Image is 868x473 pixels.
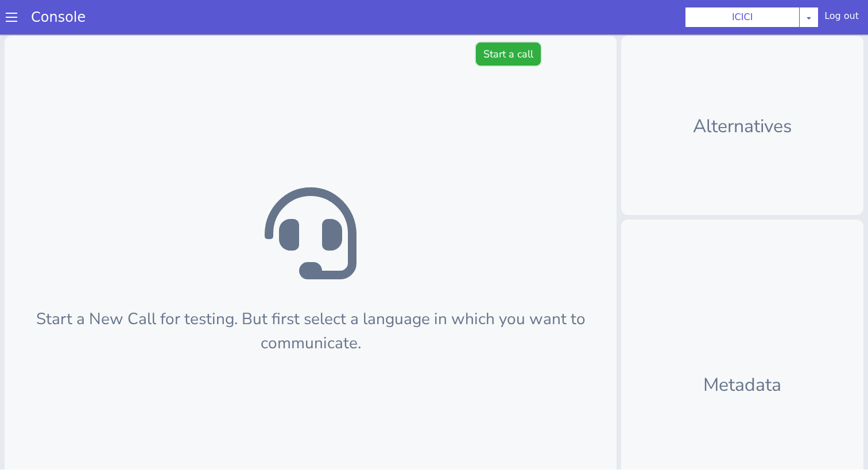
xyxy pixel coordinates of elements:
p: Start a New Call for testing. But first select a language in which you want to communicate. [23,276,598,324]
button: Start a call [476,11,541,34]
p: Metadata [640,340,845,368]
a: Console [17,9,99,25]
button: ICICI [685,7,800,28]
div: Log out [824,9,859,28]
p: Alternatives [640,82,845,109]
